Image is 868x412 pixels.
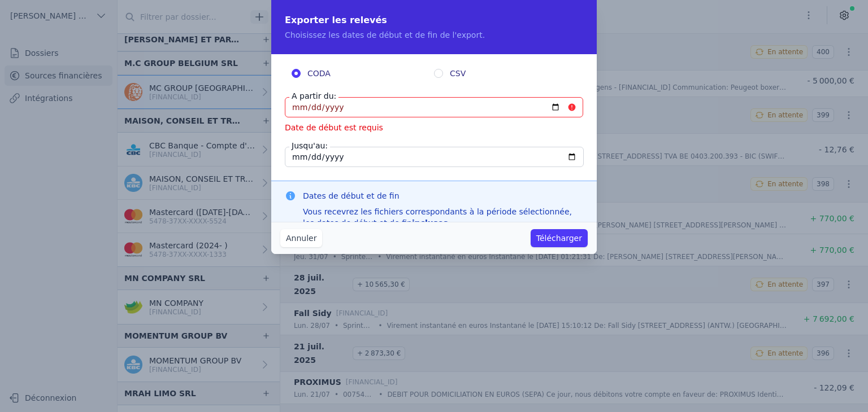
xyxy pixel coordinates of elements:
input: CSV [434,69,443,78]
input: CODA [292,69,301,78]
h3: Dates de début et de fin [303,190,583,201]
label: CSV [434,68,576,79]
h2: Exporter les relevés [285,14,583,27]
button: Annuler [280,229,322,247]
label: A partir du: [289,90,338,102]
span: CODA [307,68,331,79]
p: Choisissez les dates de début et de fin de l'export. [285,29,583,41]
label: Jusqu'au: [289,140,330,151]
p: Date de début est requis [285,122,583,133]
div: Vous recevrez les fichiers correspondants à la période sélectionnée, les dates de début et de fin . [303,206,583,229]
button: Télécharger [531,229,588,247]
span: CSV [450,68,466,79]
label: CODA [292,68,434,79]
strong: incluses [412,218,448,227]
